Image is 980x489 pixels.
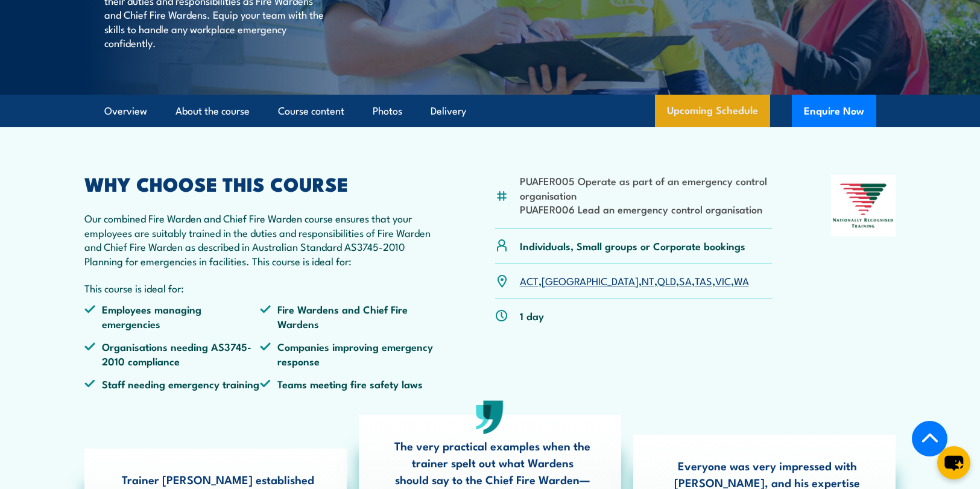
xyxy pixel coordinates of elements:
li: Organisations needing AS3745-2010 compliance [84,339,261,368]
a: SA [679,273,692,288]
p: , , , , , , , [520,274,749,288]
p: Our combined Fire Warden and Chief Fire Warden course ensures that your employees are suitably tr... [84,211,437,268]
a: Overview [104,95,147,127]
a: TAS [695,273,712,288]
p: This course is ideal for: [84,281,437,295]
li: Fire Wardens and Chief Fire Wardens [260,302,436,330]
p: Individuals, Small groups or Corporate bookings [520,239,745,253]
a: VIC [715,273,731,288]
a: WA [734,273,749,288]
li: PUAFER005 Operate as part of an emergency control organisation [520,174,773,202]
a: Delivery [431,95,466,127]
a: ACT [520,273,539,288]
a: NT [642,273,654,288]
a: About the course [175,95,250,127]
li: Companies improving emergency response [260,339,436,368]
li: Staff needing emergency training [84,377,261,391]
button: Enquire Now [792,95,876,127]
li: Employees managing emergencies [84,302,261,330]
a: [GEOGRAPHIC_DATA] [542,273,639,288]
a: Upcoming Schedule [655,95,770,127]
button: chat-button [937,446,970,479]
li: PUAFER006 Lead an emergency control organisation [520,202,773,216]
li: Teams meeting fire safety laws [260,377,436,391]
a: Photos [373,95,402,127]
a: Course content [278,95,344,127]
h2: WHY CHOOSE THIS COURSE [84,175,437,192]
img: Nationally Recognised Training logo. [831,175,896,236]
p: 1 day [520,309,544,323]
a: QLD [657,273,676,288]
